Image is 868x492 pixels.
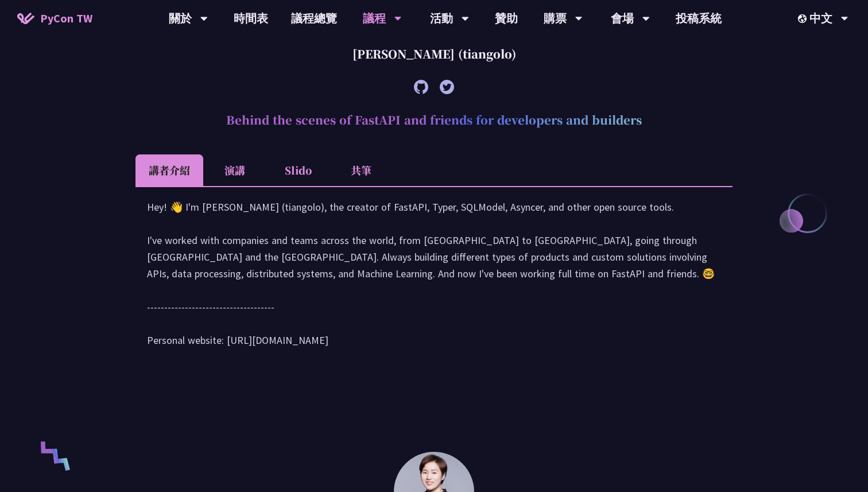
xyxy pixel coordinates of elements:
li: 演講 [203,154,266,186]
li: 講者介紹 [135,154,203,186]
span: PyCon TW [40,10,92,27]
li: 共筆 [330,154,393,186]
img: Locale Icon [798,14,809,23]
h2: Behind the scenes of FastAPI and friends for developers and builders [135,103,733,137]
div: [PERSON_NAME] (tiangolo) [135,37,733,71]
a: PyCon TW [6,4,104,33]
li: Slido [266,154,330,186]
div: Hey! 👋 I'm [PERSON_NAME] (tiangolo), the creator of FastAPI, Typer, SQLModel, Asyncer, and other ... [147,199,721,360]
img: Home icon of PyCon TW 2025 [17,13,34,24]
